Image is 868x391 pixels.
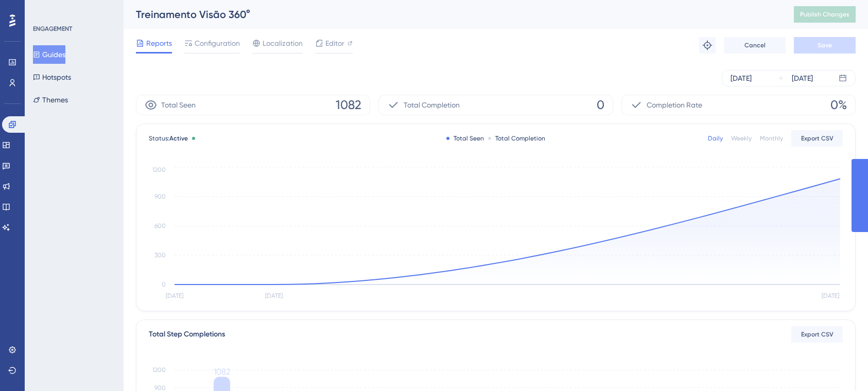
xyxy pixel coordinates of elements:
[154,252,166,259] tspan: 300
[33,91,68,109] button: Themes
[446,134,484,143] div: Total Seen
[822,292,839,299] tspan: [DATE]
[154,193,166,200] tspan: 900
[195,37,240,49] span: Configuration
[146,37,172,49] span: Reports
[33,45,65,64] button: Guides
[791,130,843,147] button: Export CSV
[161,99,196,111] span: Total Seen
[152,366,166,374] tspan: 1200
[149,134,188,143] span: Status:
[152,166,166,173] tspan: 1200
[724,37,786,54] button: Cancel
[265,292,283,299] tspan: [DATE]
[166,292,183,299] tspan: [DATE]
[647,99,702,111] span: Completion Rate
[263,37,303,49] span: Localization
[597,97,604,113] span: 0
[214,367,230,377] tspan: 1082
[830,97,847,113] span: 0%
[169,135,188,142] span: Active
[33,25,72,33] div: ENGAGEMENT
[33,68,71,86] button: Hotspots
[154,222,166,229] tspan: 600
[488,134,545,143] div: Total Completion
[801,134,834,143] span: Export CSV
[149,328,225,341] div: Total Step Completions
[818,41,832,49] span: Save
[136,7,768,22] div: Treinamento Visão 360°
[760,134,783,143] div: Monthly
[336,97,361,113] span: 1082
[800,10,849,19] span: Publish Changes
[792,72,813,84] div: [DATE]
[708,134,723,143] div: Daily
[825,350,856,381] iframe: UserGuiding AI Assistant Launcher
[162,281,166,288] tspan: 0
[731,134,752,143] div: Weekly
[794,6,856,23] button: Publish Changes
[731,72,752,84] div: [DATE]
[791,326,843,343] button: Export CSV
[801,330,834,339] span: Export CSV
[325,37,344,49] span: Editor
[794,37,856,54] button: Save
[404,99,460,111] span: Total Completion
[744,41,766,49] span: Cancel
